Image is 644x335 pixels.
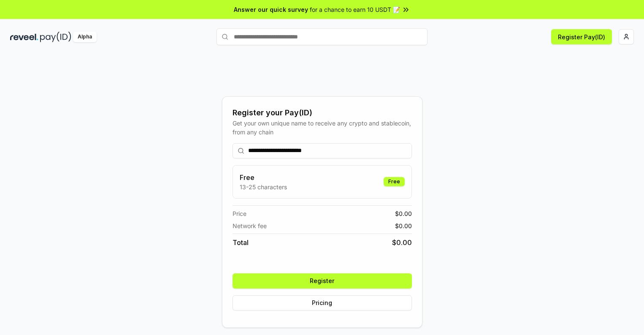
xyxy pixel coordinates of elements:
[10,32,38,42] img: reveel_dark
[310,5,400,14] span: for a chance to earn 10 USDT 📝
[233,119,412,136] div: Get your own unique name to receive any crypto and stablecoin, from any chain
[40,32,71,42] img: pay_id
[234,5,308,14] span: Answer our quick survey
[233,107,412,119] div: Register your Pay(ID)
[395,221,412,230] span: $ 0.00
[551,29,612,44] button: Register Pay(ID)
[233,295,412,310] button: Pricing
[73,32,97,42] div: Alpha
[233,221,267,230] span: Network fee
[233,209,246,218] span: Price
[240,182,287,191] p: 13-25 characters
[240,172,287,182] h3: Free
[233,237,249,248] span: Total
[233,273,412,289] button: Register
[384,177,405,186] div: Free
[395,209,412,218] span: $ 0.00
[392,237,412,248] span: $ 0.00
